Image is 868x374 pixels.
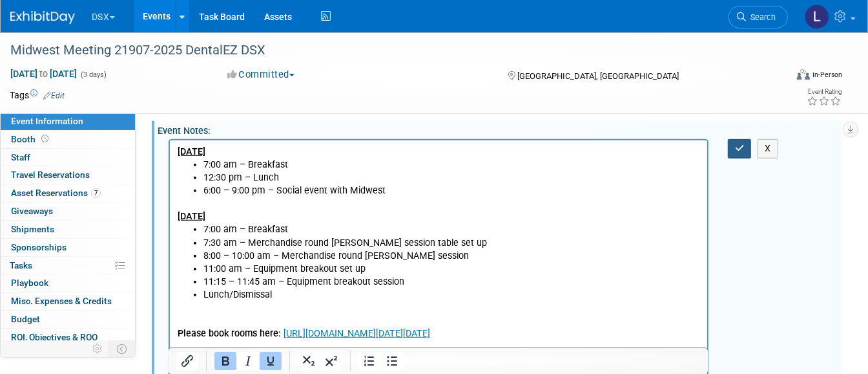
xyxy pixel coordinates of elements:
button: Numbered list [358,352,380,370]
span: Event Information [11,116,83,126]
button: X [758,139,778,158]
img: Lori Stewart [805,5,829,29]
button: Italic [237,352,259,370]
button: Committed [223,68,300,82]
button: Bold [214,352,236,370]
a: Search [728,6,788,28]
button: Insert/edit link [176,352,198,370]
span: Misc. Expenses & Credits [11,296,112,306]
span: Playbook [11,278,48,288]
td: Personalize Event Tab Strip [87,340,109,357]
span: [GEOGRAPHIC_DATA], [GEOGRAPHIC_DATA] [517,71,679,81]
span: Giveaways [11,206,53,216]
button: Superscript [320,352,342,370]
a: ROI, Objectives & ROO [1,329,135,346]
a: Tasks [1,257,135,274]
span: Travel Reservations [11,170,90,180]
div: Event Notes: [158,121,842,137]
img: ExhibitDay [10,11,75,24]
img: Format-Inperson.png [797,69,810,80]
span: Shipments [11,224,54,234]
span: Staff [11,152,30,162]
div: Midwest Meeting 21907-2025 DentalEZ DSX [6,39,771,62]
a: Playbook [1,274,135,292]
a: Shipments [1,221,135,238]
a: Staff [1,149,135,166]
a: Edit [43,91,65,100]
button: Bullet list [381,352,403,370]
a: Misc. Expenses & Credits [1,292,135,310]
td: Toggle Event Tabs [109,340,136,357]
button: Subscript [298,352,320,370]
div: Event Rating [807,89,842,95]
span: Budget [11,314,40,324]
span: Tasks [10,260,32,270]
span: Booth not reserved yet [39,134,51,144]
span: [DATE] [DATE] [10,68,77,80]
span: 7 [91,188,101,198]
span: to [37,69,50,79]
span: ROI, Objectives & ROO [11,332,98,342]
span: Booth [11,134,51,144]
a: Budget [1,311,135,328]
button: Underline [260,352,282,370]
a: Sponsorships [1,239,135,256]
div: In-Person [812,70,842,80]
span: Search [746,12,776,22]
a: Travel Reservations [1,166,135,184]
a: Giveaways [1,203,135,220]
a: Booth [1,131,135,148]
span: Asset Reservations [11,188,101,198]
span: (3 days) [79,71,107,79]
a: Asset Reservations7 [1,184,135,202]
td: Tags [10,89,65,102]
a: Event Information [1,113,135,130]
div: Event Format [719,67,842,87]
span: Sponsorships [11,242,67,252]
